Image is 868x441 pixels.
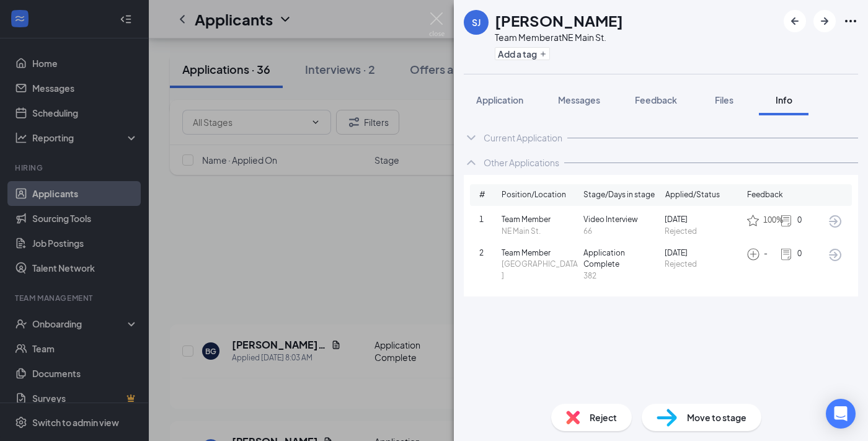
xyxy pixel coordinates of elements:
span: Team Member [502,247,578,259]
span: Feedback [635,94,677,105]
span: 382 [583,270,660,282]
span: Applied/Status [665,189,720,201]
svg: ArrowLeftNew [787,14,802,29]
span: 2 [479,247,502,259]
svg: ArrowRight [817,14,832,29]
span: Info [776,94,792,105]
button: ArrowRight [813,10,836,32]
svg: ChevronUp [464,155,479,170]
div: Current Application [484,131,562,144]
span: Files [715,94,733,105]
span: Application Complete [583,247,660,271]
span: Team Member [502,214,578,226]
span: 100% [763,215,784,226]
svg: ArrowCircle [828,214,843,229]
h1: [PERSON_NAME] [495,10,623,31]
span: Messages [558,94,600,105]
span: Rejected [665,259,742,270]
span: Video Interview [583,214,660,226]
svg: Ellipses [843,14,858,29]
span: [DATE] [665,214,742,226]
div: SJ [472,16,480,29]
span: Reject [590,411,617,424]
div: Other Applications [484,156,559,169]
span: # [479,189,502,201]
div: Team Member at NE Main St. [495,31,623,43]
span: Position/Location [502,189,566,201]
span: 66 [583,226,660,238]
span: 0 [797,215,802,226]
span: 0 [797,248,802,260]
span: [GEOGRAPHIC_DATA] [502,259,578,282]
button: PlusAdd a tag [495,47,550,60]
span: NE Main St. [502,226,578,238]
span: 1 [479,214,502,226]
span: Rejected [665,226,742,238]
svg: ArrowCircle [828,247,843,262]
svg: Plus [539,50,547,58]
span: Application [476,94,523,105]
span: Feedback [747,189,783,201]
span: Move to stage [687,411,746,424]
button: ArrowLeftNew [784,10,806,32]
span: Stage/Days in stage [583,189,655,201]
span: [DATE] [665,247,742,259]
span: - [764,248,768,260]
svg: ChevronDown [464,130,479,145]
div: Open Intercom Messenger [826,399,856,429]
